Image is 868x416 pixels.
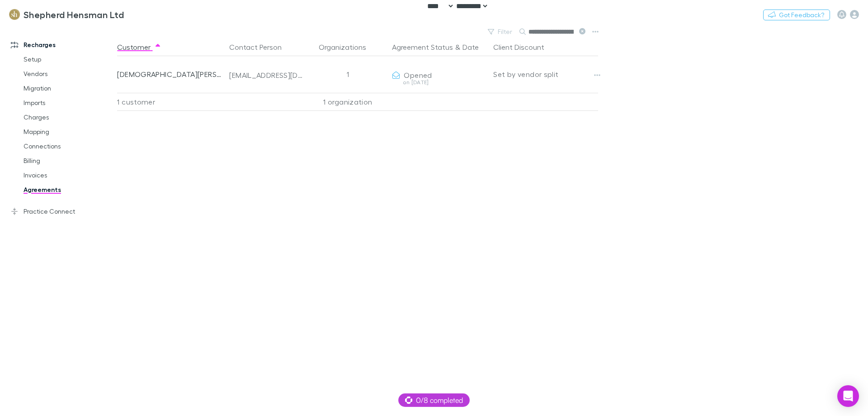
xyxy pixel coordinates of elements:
[117,38,161,56] button: Customer
[392,80,486,85] div: on [DATE]
[14,52,122,67] a: Setup
[2,204,122,219] a: Practice Connect
[14,67,122,81] a: Vendors
[462,38,479,56] button: Date
[307,56,388,92] div: 1
[763,10,830,20] button: Got Feedback?
[117,93,226,111] div: 1 customer
[14,81,122,96] a: Migration
[229,71,303,80] div: [EMAIL_ADDRESS][DOMAIN_NAME]
[392,38,453,56] button: Agreement Status
[4,4,129,25] a: Shepherd Hensman Ltd
[117,56,222,92] div: [DEMOGRAPHIC_DATA][PERSON_NAME]
[493,56,598,92] div: Set by vendor split
[14,182,122,197] a: Agreements
[9,9,20,20] img: Shepherd Hensman Ltd's Logo
[404,71,432,79] span: Opened
[229,38,292,56] button: Contact Person
[319,38,377,56] button: Organizations
[837,385,859,407] div: Open Intercom Messenger
[14,110,122,124] a: Charges
[14,168,122,182] a: Invoices
[14,153,122,168] a: Billing
[307,93,388,111] div: 1 organization
[392,38,486,56] div: &
[2,38,122,52] a: Recharges
[483,26,518,37] button: Filter
[24,9,124,20] h3: Shepherd Hensman Ltd
[14,96,122,110] a: Imports
[493,38,555,56] button: Client Discount
[14,124,122,139] a: Mapping
[14,139,122,153] a: Connections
